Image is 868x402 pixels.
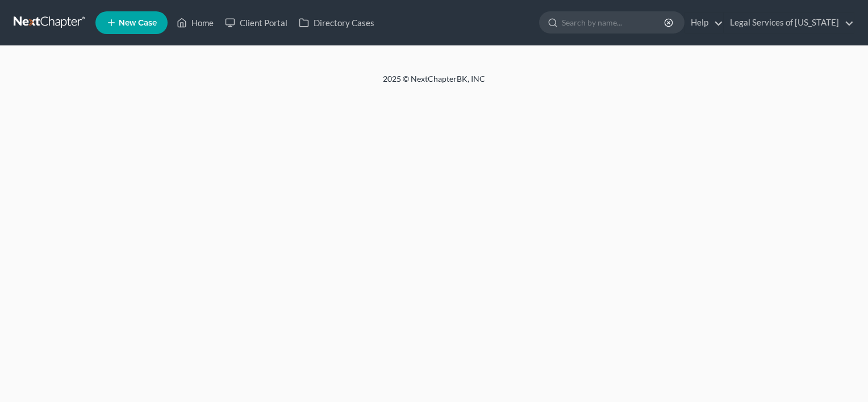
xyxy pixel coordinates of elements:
[110,73,758,94] div: 2025 © NextChapterBK, INC
[724,12,854,33] a: Legal Services of [US_STATE]
[562,12,666,33] input: Search by name...
[219,12,293,33] a: Client Portal
[293,12,380,33] a: Directory Cases
[119,19,157,27] span: New Case
[171,12,219,33] a: Home
[685,12,723,33] a: Help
